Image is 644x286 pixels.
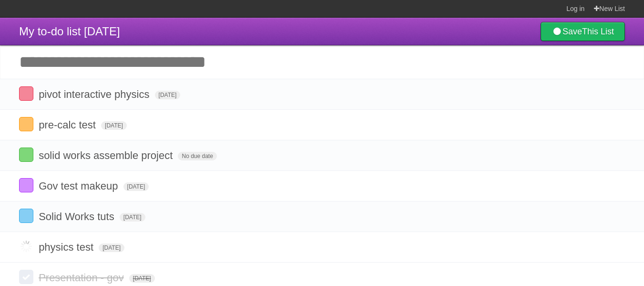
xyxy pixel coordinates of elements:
span: No due date [178,152,216,160]
label: Done [19,148,33,162]
a: SaveThis List [541,22,625,41]
span: solid works assemble project [39,149,175,161]
span: [DATE] [120,213,145,222]
label: Done [19,86,33,101]
span: Solid Works tuts [39,211,117,222]
label: Done [19,209,33,223]
span: pivot interactive physics [39,88,152,100]
span: Presentation - gov [39,272,126,284]
span: [DATE] [99,244,124,252]
span: [DATE] [123,182,149,191]
span: [DATE] [155,91,181,99]
span: Gov test makeup [39,180,120,192]
span: [DATE] [129,274,155,283]
b: This List [582,27,614,36]
label: Done [19,117,33,131]
span: pre-calc test [39,119,98,131]
label: Done [19,239,33,254]
span: My to-do list [DATE] [19,25,120,38]
label: Done [19,178,33,192]
span: [DATE] [101,121,127,130]
span: physics test [39,241,96,253]
label: Done [19,270,33,284]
